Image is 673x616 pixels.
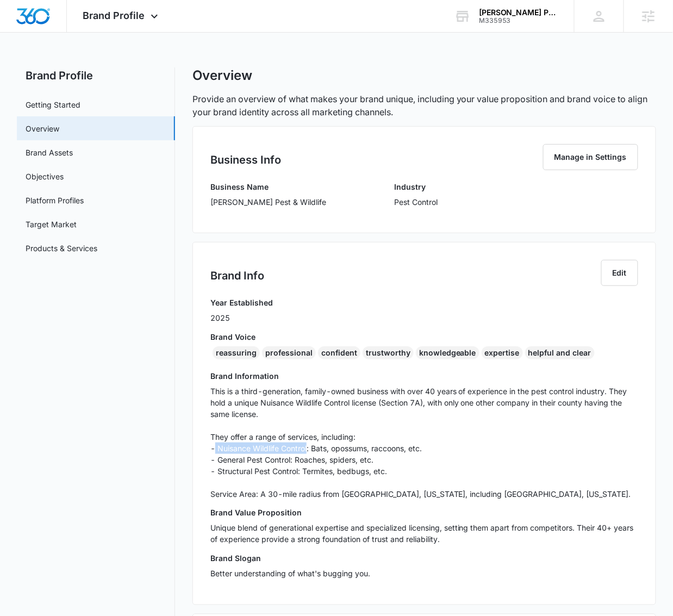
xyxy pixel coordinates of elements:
[83,10,145,21] span: Brand Profile
[210,568,638,580] p: Better understanding of what's bugging you.
[543,144,638,170] button: Manage in Settings
[210,331,638,343] h3: Brand Voice
[210,553,638,564] h3: Brand Slogan
[210,385,638,500] p: This is a third-generation, family-owned business with over 40 years of experience in the pest co...
[601,260,638,286] button: Edit
[192,92,656,119] p: Provide an overview of what makes your brand unique, including your value proposition and brand v...
[210,181,326,192] h3: Business Name
[192,67,252,84] h1: Overview
[525,346,595,359] div: helpful and clear
[213,346,260,359] div: reassuring
[26,147,73,158] a: Brand Assets
[262,346,316,359] div: professional
[210,297,273,308] h3: Year Established
[26,219,77,230] a: Target Market
[210,370,638,382] h3: Brand Information
[210,522,638,545] p: Unique blend of generational expertise and specialized licensing, setting them apart from competi...
[210,152,281,168] h2: Business Info
[363,346,414,359] div: trustworthy
[26,242,97,254] a: Products & Services
[210,312,273,323] p: 2025
[26,99,80,110] a: Getting Started
[479,8,558,17] div: account name
[17,67,175,84] h2: Brand Profile
[210,196,326,208] p: [PERSON_NAME] Pest & Wildlife
[210,507,638,519] h3: Brand Value Proposition
[479,17,558,24] div: account id
[394,181,438,192] h3: Industry
[394,196,438,208] p: Pest Control
[416,346,479,359] div: knowledgeable
[210,267,264,284] h2: Brand Info
[318,346,360,359] div: confident
[482,346,523,359] div: expertise
[26,123,59,134] a: Overview
[26,195,84,206] a: Platform Profiles
[26,171,64,182] a: Objectives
